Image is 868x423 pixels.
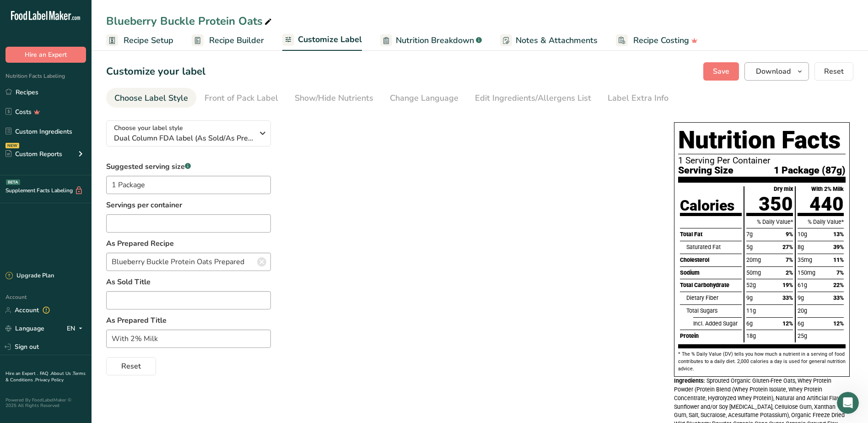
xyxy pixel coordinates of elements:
[106,64,205,79] h1: Customize your label
[798,320,804,327] span: 6g
[678,351,846,373] p: * The % Daily Value (DV) tells you how much a nutrient in a serving of food contributes to a dail...
[106,161,271,172] label: Suggested serving size
[759,193,793,215] span: 350
[680,254,742,266] div: Cholesterol
[192,30,264,51] a: Recipe Builder
[782,244,793,250] span: 27%
[295,92,373,104] div: Show/Hide Nutrients
[5,47,86,63] button: Hire an Expert
[746,256,761,263] span: 20mg
[5,271,54,281] div: Upgrade Plan
[396,34,474,47] span: Nutrition Breakdown
[824,66,844,77] span: Reset
[798,244,804,250] span: 8g
[746,216,793,228] div: % Daily Value*
[106,277,271,287] label: As Sold Title
[5,370,86,383] a: Terms & Conditions .
[124,34,173,47] span: Recipe Setup
[678,156,846,165] p: 1 Serving Per Container
[106,120,271,146] button: Choose your label style Dual Column FDA label (As Sold/As Prepared)
[782,294,793,301] span: 33%
[833,294,844,301] span: 33%
[680,330,742,342] div: Protein
[833,282,844,288] span: 22%
[746,244,753,250] span: 5g
[51,370,73,377] a: About Us .
[106,315,271,326] label: As Prepared Title
[833,256,844,263] span: 11%
[5,149,62,159] div: Custom Reports
[608,92,669,104] div: Label Extra Info
[798,269,815,276] span: 150mg
[114,123,183,133] span: Choose your label style
[786,256,793,263] span: 7%
[380,30,482,51] a: Nutrition Breakdown
[703,62,739,81] button: Save
[782,282,793,288] span: 19%
[746,332,756,339] span: 18g
[746,320,753,327] span: 6g
[774,186,793,192] div: Dry mix
[686,241,742,254] div: Saturated Fat
[836,269,844,276] span: 7%
[282,29,362,51] a: Customize Label
[798,231,807,238] span: 10g
[67,323,86,334] div: EN
[5,143,19,148] div: NEW
[390,92,458,104] div: Change Language
[680,198,734,213] div: Calories
[500,30,598,51] a: Notes & Attachments
[209,34,264,47] span: Recipe Builder
[106,200,271,211] label: Servings per container
[106,30,173,51] a: Recipe Setup
[121,361,141,372] span: Reset
[833,231,844,238] span: 13%
[680,228,742,241] div: Total Fat
[5,397,86,408] div: Powered By FoodLabelMaker © 2025 All Rights Reserved
[814,62,853,81] button: Reset
[616,30,698,51] a: Recipe Costing
[837,392,859,414] iframe: Intercom live chat
[746,269,761,276] span: 50mg
[114,133,253,144] span: Dual Column FDA label (As Sold/As Prepared)
[798,282,807,288] span: 61g
[106,357,156,375] button: Reset
[678,165,733,175] span: Serving Size
[693,317,742,330] div: Incl. Added Sugar
[35,377,64,383] a: Privacy Policy
[746,307,756,314] span: 11g
[6,179,20,185] div: BETA
[798,256,812,263] span: 35mg
[678,126,846,154] h1: Nutrition Facts
[798,294,804,301] span: 9g
[746,282,756,288] span: 52g
[205,92,278,104] div: Front of Pack Label
[833,320,844,327] span: 12%
[516,34,598,47] span: Notes & Attachments
[5,320,44,336] a: Language
[833,244,844,250] span: 39%
[746,231,753,238] span: 7g
[114,92,188,104] div: Choose Label Style
[680,279,742,292] div: Total Carbohydrate
[680,266,742,279] div: Sodium
[798,332,807,339] span: 25g
[106,238,271,249] label: As Prepared Recipe
[686,304,742,317] div: Total Sugars
[798,307,807,314] span: 20g
[674,377,705,384] span: Ingredients:
[746,294,753,301] span: 9g
[298,33,362,46] span: Customize Label
[686,292,742,304] div: Dietary Fiber
[713,66,729,77] span: Save
[475,92,591,104] div: Edit Ingredients/Allergens List
[106,13,274,29] div: Blueberry Buckle Protein Oats
[744,62,809,81] button: Download
[798,216,844,228] div: % Daily Value*
[5,370,38,377] a: Hire an Expert .
[786,269,793,276] span: 2%
[774,165,846,175] span: 1 Package (87g)
[106,253,271,271] input: Search for recipe
[756,66,791,77] span: Download
[809,193,844,215] span: 440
